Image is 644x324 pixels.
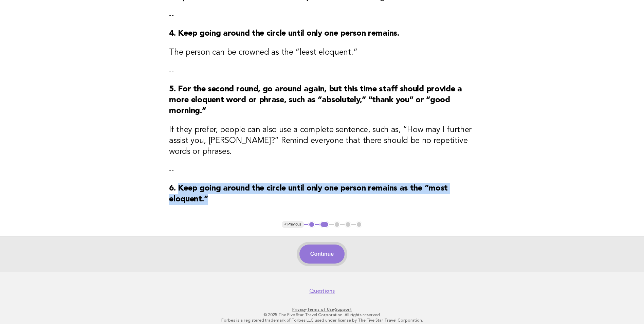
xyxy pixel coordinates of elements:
button: < Previous [282,221,304,228]
a: Questions [309,288,335,294]
p: -- [169,11,475,20]
p: · · [114,307,530,312]
a: Terms of Use [307,307,334,312]
strong: 4. Keep going around the circle until only one person remains. [169,30,399,38]
p: © 2025 The Five Star Travel Corporation. All rights reserved. [114,312,530,318]
button: 1 [308,221,315,228]
strong: 5. For the second round, go around again, but this time staff should provide a more eloquent word... [169,85,462,115]
a: Support [335,307,352,312]
p: Forbes is a registered trademark of Forbes LLC used under license by The Five Star Travel Corpora... [114,318,530,323]
button: Continue [299,245,345,264]
strong: 6. Keep going around the circle until only one person remains as the “most eloquent.” [169,184,448,203]
button: 2 [319,221,329,228]
p: -- [169,165,475,175]
h3: If they prefer, people can also use a complete sentence, such as, “How may I further assist you, ... [169,125,475,157]
a: Privacy [292,307,306,312]
p: -- [169,66,475,76]
h3: The person can be crowned as the “least eloquent.” [169,47,475,58]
